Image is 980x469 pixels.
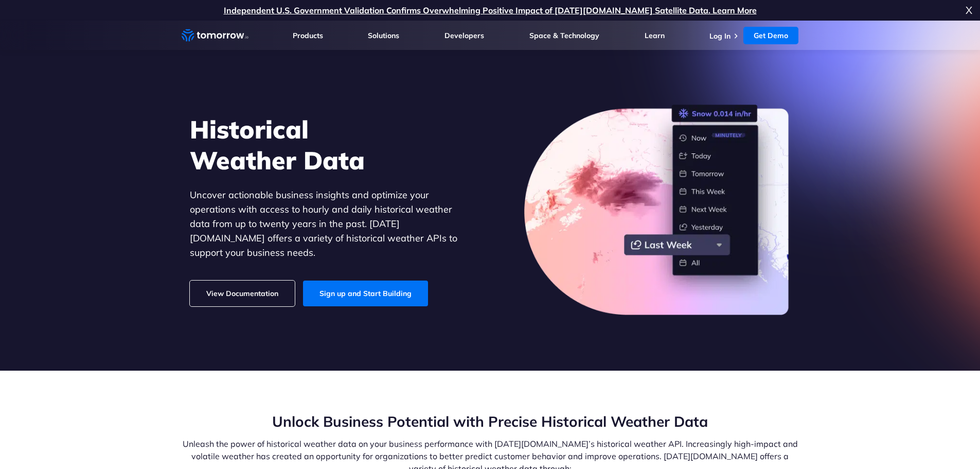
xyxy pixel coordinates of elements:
[709,31,730,41] a: Log In
[190,188,473,260] p: Uncover actionable business insights and optimize your operations with access to hourly and daily...
[645,31,665,40] a: Learn
[224,5,757,15] a: Independent U.S. Government Validation Confirms Overwhelming Positive Impact of [DATE][DOMAIN_NAM...
[368,31,399,40] a: Solutions
[182,28,248,43] a: Home link
[303,281,428,306] a: Sign up and Start Building
[529,31,599,40] a: Space & Technology
[743,27,798,44] a: Get Demo
[293,31,323,40] a: Products
[444,31,484,40] a: Developers
[182,412,799,431] h2: Unlock Business Potential with Precise Historical Weather Data
[190,114,473,176] h1: Historical Weather Data
[524,105,791,316] img: historical-weather-data.png.webp
[190,281,295,306] a: View Documentation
